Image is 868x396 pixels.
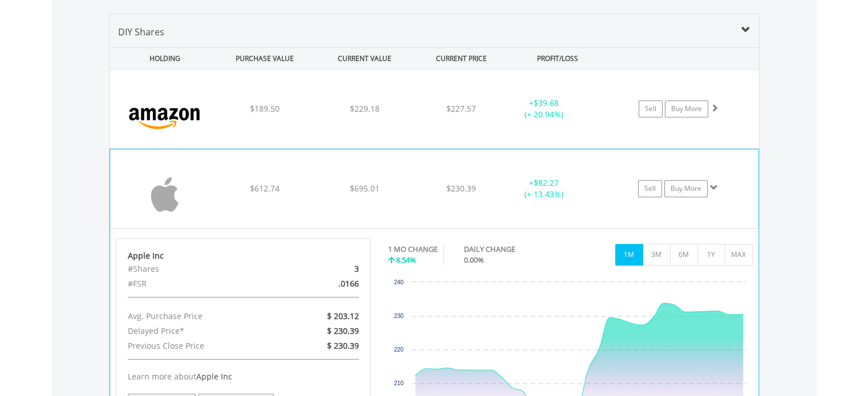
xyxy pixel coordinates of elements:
[285,262,368,276] div: 3
[446,103,476,114] span: $227.57
[509,48,607,69] div: PROFIT/LOSS
[394,380,403,386] text: 210
[128,371,360,382] div: Learn more about
[446,183,476,194] span: $230.39
[119,262,285,276] div: #Shares
[216,48,314,69] div: PURCHASE VALUE
[697,244,725,266] button: 1Y
[665,100,708,117] a: Buy More
[643,244,671,266] button: 3M
[394,279,403,285] text: 240
[196,371,232,382] span: Apple Inc
[501,97,587,120] div: + (+ 20.94%)
[396,255,416,265] span: 8.54%
[725,244,753,266] button: MAX
[394,313,403,319] text: 230
[394,346,403,353] text: 220
[615,244,643,266] button: 1M
[119,338,285,353] div: Previous Close Price
[464,244,555,255] div: DAILY CHANGE
[388,244,438,255] div: 1 MO CHANGE
[119,276,285,291] div: #FSR
[350,183,380,194] span: $695.01
[118,26,164,38] span: DIY Shares
[316,48,414,69] div: CURRENT VALUE
[128,250,360,262] div: Apple Inc
[327,325,359,336] span: $ 230.39
[533,177,558,188] span: $82.27
[115,84,213,145] img: EQU.US.AMZN.png
[250,183,280,194] span: $612.74
[350,103,380,114] span: $229.18
[500,177,586,200] div: + (+ 13.43%)
[116,164,214,225] img: EQU.US.AAPL.png
[534,97,559,108] span: $39.68
[249,103,279,114] span: $189.50
[327,340,359,351] span: $ 230.39
[119,309,285,324] div: Avg. Purchase Price
[464,255,484,265] span: 0.00%
[639,100,663,117] a: Sell
[327,311,359,321] span: $ 203.12
[638,180,662,197] a: Sell
[110,48,214,69] div: HOLDING
[119,324,285,338] div: Delayed Price*
[664,180,708,197] a: Buy More
[670,244,698,266] button: 6M
[415,48,506,69] div: CURRENT PRICE
[285,276,368,291] div: .0166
